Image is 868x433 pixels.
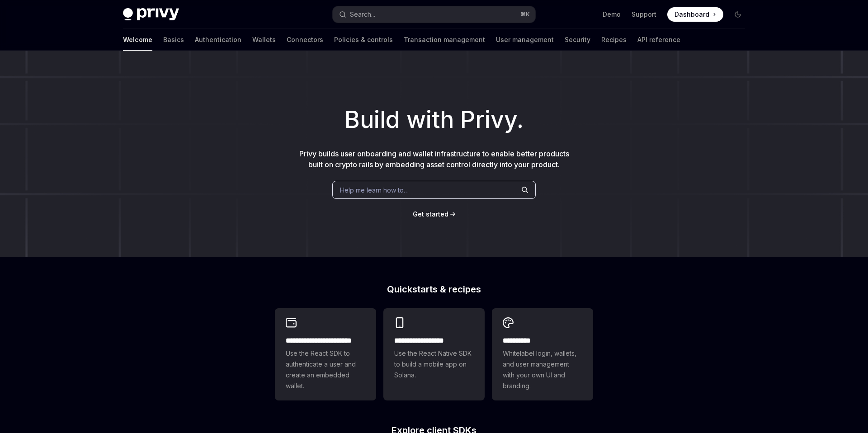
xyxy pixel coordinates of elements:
a: Get started [413,210,448,219]
button: Toggle dark mode [731,7,745,22]
a: API reference [637,29,680,51]
a: Transaction management [404,29,485,51]
span: Help me learn how to… [340,185,409,195]
a: Security [565,29,590,51]
h1: Build with Privy. [14,102,854,137]
a: Authentication [195,29,241,51]
a: Basics [163,29,184,51]
span: Dashboard [675,10,709,19]
span: Get started [413,210,448,218]
a: User management [496,29,554,51]
span: Privy builds user onboarding and wallet infrastructure to enable better products built on crypto ... [299,149,569,169]
a: Wallets [252,29,276,51]
span: Use the React Native SDK to build a mobile app on Solana. [394,348,474,381]
a: Support [632,10,656,19]
a: Dashboard [667,7,723,22]
span: ⌘ K [520,11,530,18]
h2: Quickstarts & recipes [275,285,593,294]
span: Use the React SDK to authenticate a user and create an embedded wallet. [286,348,365,391]
a: Connectors [287,29,323,51]
a: Recipes [601,29,627,51]
div: Search... [350,9,375,20]
a: **** **** **** ***Use the React Native SDK to build a mobile app on Solana. [383,308,485,400]
a: Welcome [123,29,152,51]
img: dark logo [123,8,179,21]
a: Demo [603,10,621,19]
a: **** *****Whitelabel login, wallets, and user management with your own UI and branding. [492,308,593,400]
button: Search...⌘K [333,6,535,23]
a: Policies & controls [334,29,393,51]
span: Whitelabel login, wallets, and user management with your own UI and branding. [503,348,582,391]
